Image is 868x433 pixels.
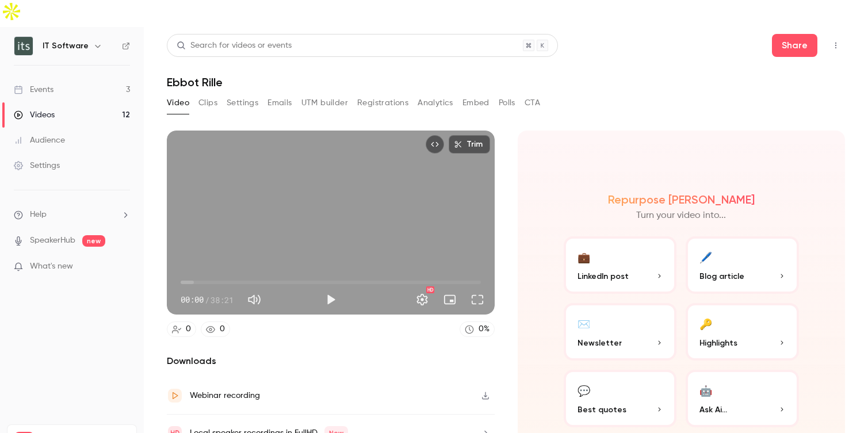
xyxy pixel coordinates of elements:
[438,288,461,311] button: Turn on miniplayer
[564,236,677,294] button: 💼LinkedIn post
[578,404,626,416] span: Best quotes
[243,288,266,311] button: Mute
[167,321,196,337] a: 0
[186,323,191,335] div: 0
[499,94,515,112] button: Polls
[462,94,490,112] button: Embed
[201,321,230,337] a: 0
[466,288,489,311] button: Full screen
[525,94,540,112] button: CTA
[190,389,260,403] div: Webinar recording
[177,40,292,52] div: Search for videos or events
[578,248,590,266] div: 💼
[460,321,495,337] a: 0%
[578,337,622,349] span: Newsletter
[357,94,408,112] button: Registrations
[479,323,490,335] div: 0 %
[772,34,817,57] button: Share
[30,260,73,273] span: What's new
[14,160,60,171] div: Settings
[205,294,209,306] span: /
[699,315,712,332] div: 🔑
[14,37,33,55] img: IT Software
[699,381,712,399] div: 🤖
[827,36,845,55] button: Top Bar Actions
[301,94,348,112] button: UTM builder
[211,294,234,306] span: 38:21
[14,135,65,146] div: Audience
[181,294,234,306] div: 00:00
[167,354,495,368] h2: Downloads
[426,135,444,154] button: Embed video
[564,303,677,361] button: ✉️Newsletter
[198,94,217,112] button: Clips
[426,286,434,293] div: HD
[30,235,75,247] a: SpeakerHub
[14,84,53,95] div: Events
[608,193,755,206] h2: Repurpose [PERSON_NAME]
[411,288,434,311] button: Settings
[564,370,677,427] button: 💬Best quotes
[43,40,89,52] h6: IT Software
[220,323,225,335] div: 0
[227,94,258,112] button: Settings
[167,94,189,112] button: Video
[418,94,453,112] button: Analytics
[699,248,712,266] div: 🖊️
[699,404,727,416] span: Ask Ai...
[578,315,590,332] div: ✉️
[578,381,590,399] div: 💬
[686,370,799,427] button: 🤖Ask Ai...
[699,337,737,349] span: Highlights
[699,270,744,282] span: Blog article
[686,236,799,294] button: 🖊️Blog article
[167,75,845,89] h1: Ebbot Rille
[636,209,726,223] p: Turn your video into...
[30,209,47,221] span: Help
[449,135,490,154] button: Trim
[686,303,799,361] button: 🔑Highlights
[14,109,55,121] div: Videos
[578,270,629,282] span: LinkedIn post
[267,94,292,112] button: Emails
[181,294,204,306] span: 00:00
[14,209,130,221] li: help-dropdown-opener
[319,288,342,311] button: Play
[82,235,105,247] span: new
